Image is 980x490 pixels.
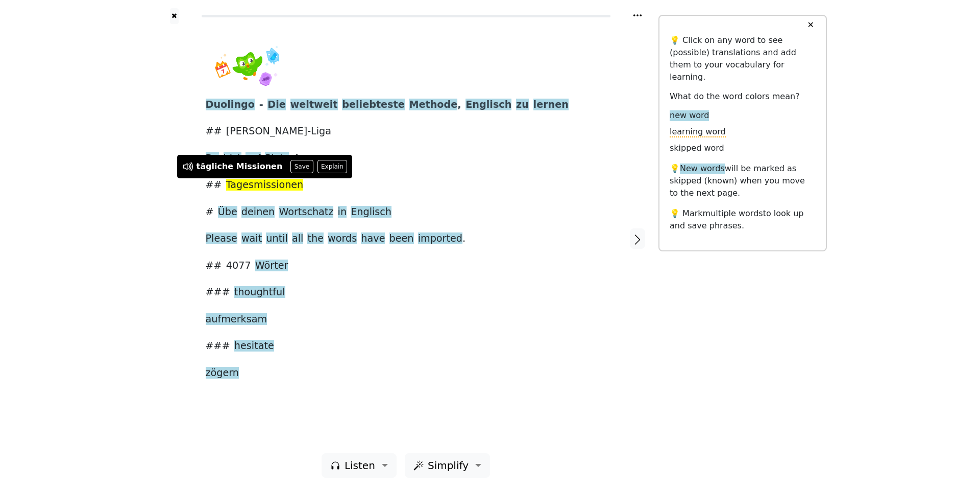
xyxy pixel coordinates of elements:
span: Übe [218,206,237,219]
span: 4077 [226,260,251,272]
span: skipped word [670,143,724,154]
p: 💡 Mark to look up and save phrases. [670,207,816,232]
span: Die [267,99,286,111]
span: , [457,99,461,111]
button: Explain [317,160,348,173]
button: Save [290,160,313,173]
span: ### [206,340,230,353]
span: multiple words [703,208,763,218]
span: New words [680,164,725,174]
span: zu [516,99,529,111]
span: ### [206,286,230,299]
span: new word [670,110,709,121]
span: zögern [206,367,239,380]
button: Simplify [405,453,490,478]
p: 💡 Click on any word to see (possible) translations and add them to your vocabulary for learning. [670,34,816,83]
span: all [292,232,303,245]
span: Englisch [351,206,391,219]
span: ## [206,125,222,138]
span: beliebteste [342,99,404,111]
span: imported [418,232,462,245]
span: 4 [293,152,299,165]
span: Methode [409,99,457,111]
span: ## [206,179,222,192]
span: the [307,232,324,245]
span: auf [246,152,261,165]
span: Platz [265,152,288,165]
span: # [206,206,214,219]
span: until [266,232,288,245]
span: wait [241,232,262,245]
span: Tagesmissionen [226,179,304,192]
span: Englisch [465,99,511,111]
span: [PERSON_NAME]-Liga [226,125,331,138]
span: hesitate [234,340,274,353]
span: been [389,232,414,245]
span: ## [206,260,222,272]
span: Simplify [428,458,469,473]
button: ✖ [170,8,179,24]
span: lernen [533,99,569,111]
p: 💡 will be marked as skipped (known) when you move to the next page. [670,162,816,199]
span: . [462,232,465,245]
span: Please [206,232,237,245]
span: words [328,232,357,245]
span: bist [224,152,241,165]
span: have [361,232,385,245]
span: aufmerksam [206,313,267,326]
span: Wörter [255,260,288,272]
h6: What do the word colors mean? [670,91,816,101]
span: learning word [670,127,726,137]
button: Listen [322,453,397,478]
span: thoughtful [234,286,285,299]
span: in [338,206,347,219]
span: deinen [241,206,275,219]
span: - [259,99,263,111]
img: duo-08523a2.jpg [206,44,288,88]
span: Wortschatz [279,206,333,219]
button: ✕ [801,16,820,34]
span: Duolingo [206,99,255,111]
span: Listen [345,458,375,473]
div: tägliche Missionen [197,160,283,173]
span: Du [206,152,219,165]
span: weltweit [290,99,338,111]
